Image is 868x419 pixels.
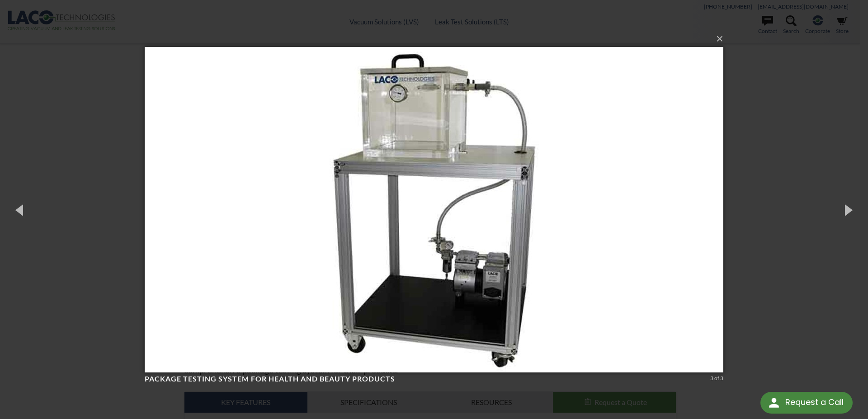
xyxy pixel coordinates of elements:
div: Request a Call [785,392,844,413]
h4: Package testing system for health and beauty products [145,374,707,384]
img: Package testing system for health and beauty products [145,29,723,391]
div: 3 of 3 [710,374,723,382]
img: round button [767,395,781,410]
button: × [147,29,726,49]
button: Next (Right arrow key) [827,185,868,235]
div: Request a Call [760,392,853,414]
